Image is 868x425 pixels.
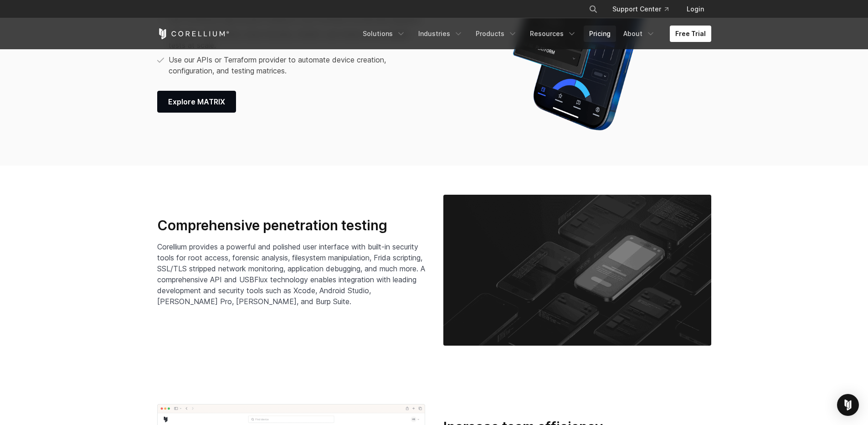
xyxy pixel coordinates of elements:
[470,26,523,42] a: Products
[605,1,676,17] a: Support Center
[168,96,225,107] span: Explore MATRIX
[157,54,428,76] li: Use our APIs or Terraform provider to automate device creation, configuration, and testing matrices.
[585,1,601,17] button: Search
[413,26,468,42] a: Industries
[157,242,425,306] span: Corellium provides a powerful and polished user interface with built-in security tools for root a...
[618,26,661,42] a: About
[443,195,711,346] img: Corellium_MobilePenTesting
[357,26,711,42] div: Navigation Menu
[157,28,230,39] a: Corellium Home
[670,26,711,42] a: Free Trial
[157,91,236,113] a: Explore MATRIX
[837,394,859,416] div: Open Intercom Messenger
[578,1,711,17] div: Navigation Menu
[679,1,711,17] a: Login
[157,217,425,234] h3: Comprehensive penetration testing
[524,26,582,42] a: Resources
[584,26,616,42] a: Pricing
[357,26,411,42] a: Solutions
